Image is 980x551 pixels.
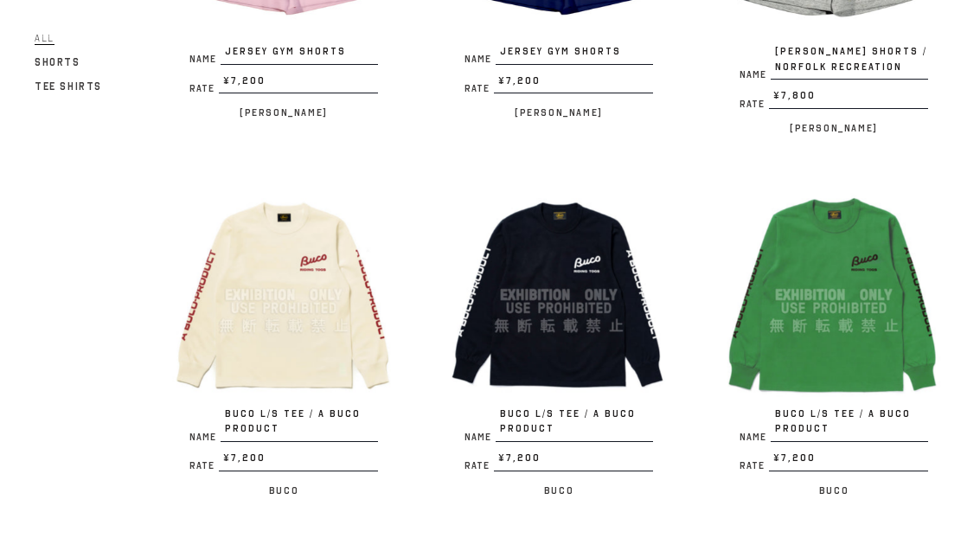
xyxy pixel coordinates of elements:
p: Buco [722,480,945,501]
a: BUCO L/S TEE / A BUCO PRODUCT NameBUCO L/S TEE / A BUCO PRODUCT Rate¥7,200 Buco [722,183,945,501]
span: ¥7,200 [494,451,653,471]
span: Rate [740,99,769,109]
span: Rate [464,84,494,93]
p: [PERSON_NAME] [722,118,945,138]
span: ¥7,200 [494,74,653,94]
span: Name [464,432,496,442]
span: Rate [189,461,219,471]
span: ¥7,200 [769,451,928,471]
span: JERSEY GYM SHORTS [496,44,653,65]
span: BUCO L/S TEE / A BUCO PRODUCT [771,407,928,442]
p: Buco [447,480,670,501]
a: Tee Shirts [35,76,102,97]
span: Rate [189,84,219,93]
span: BUCO L/S TEE / A BUCO PRODUCT [496,407,653,442]
span: [PERSON_NAME] SHORTS / NORFOLK RECREATION [771,44,928,80]
a: BUCO L/S TEE / A BUCO PRODUCT NameBUCO L/S TEE / A BUCO PRODUCT Rate¥7,200 Buco [172,183,395,501]
p: Buco [172,480,395,501]
span: Rate [740,461,769,471]
span: Name [189,54,221,64]
a: Shorts [35,52,80,73]
span: Name [740,70,771,80]
span: ¥7,800 [769,88,928,109]
p: [PERSON_NAME] [447,102,670,123]
span: Name [189,432,221,442]
span: All [35,32,54,45]
span: Name [464,54,496,64]
span: Name [740,432,771,442]
span: Tee Shirts [35,80,102,93]
a: BUCO L/S TEE / A BUCO PRODUCT NameBUCO L/S TEE / A BUCO PRODUCT Rate¥7,200 Buco [447,183,670,501]
a: All [35,28,54,48]
span: JERSEY GYM SHORTS [221,44,378,65]
span: BUCO L/S TEE / A BUCO PRODUCT [221,407,378,442]
p: [PERSON_NAME] [172,102,395,123]
span: Rate [464,461,494,471]
span: ¥7,200 [219,451,378,471]
span: ¥7,200 [219,74,378,94]
span: Shorts [35,56,80,68]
